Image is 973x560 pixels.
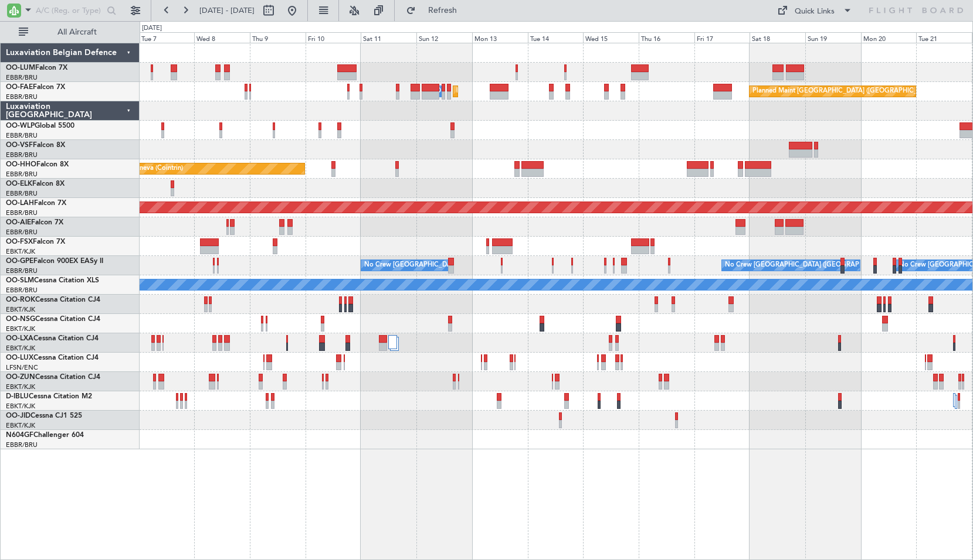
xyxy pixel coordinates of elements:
span: OO-WLP [6,122,35,129]
a: EBKT/KJK [6,305,35,314]
a: EBBR/BRU [6,189,38,198]
span: OO-HHO [6,161,36,168]
a: OO-JIDCessna CJ1 525 [6,412,82,419]
span: OO-LUM [6,64,35,71]
a: EBBR/BRU [6,73,38,82]
a: OO-LUMFalcon 7X [6,64,67,71]
span: OO-FAE [6,84,33,91]
a: EBBR/BRU [6,93,38,101]
div: Tue 7 [139,32,195,43]
a: OO-FSXFalcon 7X [6,238,65,245]
a: OO-FAEFalcon 7X [6,84,65,91]
a: OO-VSFFalcon 8X [6,142,65,149]
a: OO-WLPGlobal 5500 [6,122,74,129]
div: Planned Maint Melsbroek Air Base [456,83,559,100]
span: OO-JID [6,412,30,419]
a: EBKT/KJK [6,383,35,391]
a: EBBR/BRU [6,131,38,140]
div: Wed 15 [583,32,639,43]
div: Tue 14 [528,32,584,43]
div: Sun 12 [416,32,472,43]
button: Quick Links [771,1,858,20]
a: OO-ELKFalcon 8X [6,180,65,187]
div: Thu 9 [250,32,306,43]
span: All Aircraft [30,28,124,36]
a: EBKT/KJK [6,421,35,430]
div: Mon 13 [472,32,528,43]
span: OO-LXA [6,335,33,342]
a: EBBR/BRU [6,151,38,159]
div: Mon 20 [861,32,917,43]
a: OO-LUXCessna Citation CJ4 [6,354,99,361]
a: EBKT/KJK [6,344,35,353]
button: All Aircraft [13,23,127,42]
a: EBBR/BRU [6,267,38,275]
a: EBBR/BRU [6,170,38,179]
span: [DATE] - [DATE] [199,5,255,16]
span: OO-VSF [6,142,33,149]
span: Refresh [418,6,467,15]
a: EBBR/BRU [6,228,38,237]
a: EBKT/KJK [6,325,35,333]
a: N604GFChallenger 604 [6,432,84,439]
div: Planned Maint [GEOGRAPHIC_DATA] ([GEOGRAPHIC_DATA] National) [752,83,965,100]
a: OO-LAHFalcon 7X [6,200,66,207]
div: Tue 21 [916,32,972,43]
a: OO-SLMCessna Citation XLS [6,277,99,284]
a: EBBR/BRU [6,286,38,295]
button: Refresh [401,1,471,20]
a: OO-ROKCessna Citation CJ4 [6,296,100,303]
a: OO-GPEFalcon 900EX EASy II [6,258,103,265]
a: EBBR/BRU [6,441,38,449]
span: OO-AIE [6,219,31,226]
a: OO-HHOFalcon 8X [6,161,69,168]
span: OO-ZUN [6,374,35,381]
span: OO-SLM [6,277,34,284]
div: Sat 11 [361,32,416,43]
a: OO-AIEFalcon 7X [6,219,63,226]
a: EBKT/KJK [6,247,35,256]
div: Wed 8 [194,32,250,43]
div: Fri 10 [306,32,361,43]
a: LFSN/ENC [6,363,38,372]
span: OO-FSX [6,238,33,245]
span: OO-GPE [6,258,33,265]
div: Sat 18 [750,32,805,43]
span: OO-LAH [6,200,34,207]
a: EBKT/KJK [6,402,35,411]
span: N604GF [6,432,33,439]
div: Fri 17 [694,32,750,43]
a: OO-ZUNCessna Citation CJ4 [6,374,100,381]
div: Thu 16 [639,32,694,43]
div: No Crew [GEOGRAPHIC_DATA] ([GEOGRAPHIC_DATA] National) [725,257,921,274]
a: D-IBLUCessna Citation M2 [6,393,92,400]
span: OO-ROK [6,296,35,303]
span: OO-NSG [6,316,35,323]
div: No Crew [GEOGRAPHIC_DATA] ([GEOGRAPHIC_DATA] National) [364,257,561,274]
a: OO-NSGCessna Citation CJ4 [6,316,100,323]
a: OO-LXACessna Citation CJ4 [6,335,99,342]
a: EBBR/BRU [6,209,38,217]
div: Sun 19 [805,32,861,43]
input: A/C (Reg. or Type) [36,2,103,19]
div: Quick Links [795,6,835,18]
span: OO-ELK [6,180,32,187]
span: OO-LUX [6,354,33,361]
div: [DATE] [142,23,162,33]
span: D-IBLU [6,393,29,400]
